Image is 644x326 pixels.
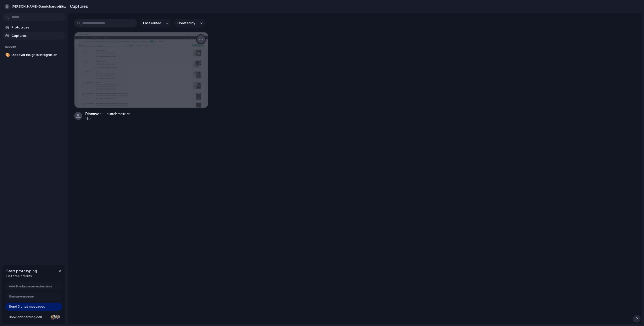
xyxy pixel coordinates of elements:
[3,51,65,59] a: 🎨Discover Insights Integration
[55,314,61,320] div: Christian Iacullo
[9,284,52,289] span: Add the browser extension
[174,19,206,27] button: Created by
[140,19,171,27] button: Last edited
[143,21,161,26] span: Last edited
[9,294,34,299] span: Capture a page
[85,116,131,121] div: 18m
[12,52,63,57] span: Discover Insights Integration
[6,274,37,279] span: Get free credits
[9,304,45,309] span: Send 3 chat messages
[5,313,62,321] a: Book onboarding call
[12,33,63,38] span: Captures
[12,25,63,30] span: Prototypes
[3,24,65,31] a: Prototypes
[85,111,131,116] div: Discover - Launchmetrics
[3,3,74,11] button: [PERSON_NAME]-danrichardsonux
[5,45,17,49] span: Recent
[9,315,49,320] span: Book onboarding call
[3,32,65,40] a: Captures
[5,52,10,57] button: 🎨
[177,21,195,26] span: Created by
[68,3,88,9] h2: Captures
[5,52,9,58] div: 🎨
[12,4,66,9] span: [PERSON_NAME]-danrichardsonux
[6,268,37,274] span: Start prototyping
[50,314,56,320] div: Nicole Kubica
